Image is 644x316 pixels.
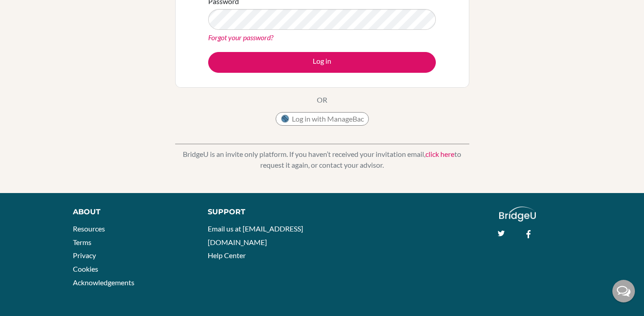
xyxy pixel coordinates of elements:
a: Terms [73,238,91,246]
a: Privacy [73,251,96,259]
p: BridgeU is an invite only platform. If you haven’t received your invitation email, to request it ... [175,149,469,170]
div: Support [208,207,313,217]
a: Help Center [208,251,246,259]
a: Forgot your password? [208,33,273,42]
a: Resources [73,224,105,233]
a: Cookies [73,264,98,273]
a: click here [425,150,454,158]
p: OR [317,94,327,105]
span: Aiuto [20,6,42,14]
img: logo_white@2x-f4f0deed5e89b7ecb1c2cc34c3e3d731f90f0f143d5ea2071677605dd97b5244.png [499,207,536,222]
button: Log in with ManageBac [276,112,369,126]
button: Log in [208,52,436,73]
a: Acknowledgements [73,278,134,287]
a: Email us at [EMAIL_ADDRESS][DOMAIN_NAME] [208,224,303,246]
div: About [73,207,187,217]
